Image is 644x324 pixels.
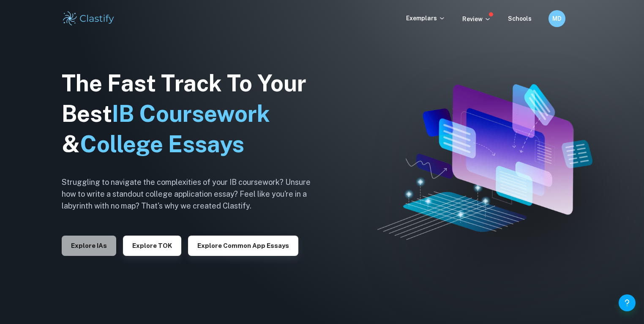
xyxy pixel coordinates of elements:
a: Explore Common App essays [188,241,298,249]
a: Explore IAs [62,241,116,249]
button: Explore TOK [123,236,181,256]
a: Schools [508,15,532,22]
img: Clastify logo [62,10,115,27]
button: Explore Common App essays [188,236,298,256]
p: Review [462,14,491,24]
button: Explore IAs [62,236,116,256]
p: Exemplars [406,14,445,23]
span: IB Coursework [112,100,270,127]
h6: Struggling to navigate the complexities of your IB coursework? Unsure how to write a standout col... [62,176,324,212]
button: MD [548,10,565,27]
span: College Essays [80,131,244,157]
a: Explore TOK [123,241,181,249]
h6: MD [552,14,562,23]
img: Clastify hero [377,84,592,240]
h1: The Fast Track To Your Best & [62,68,324,159]
button: Help and Feedback [619,294,636,311]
